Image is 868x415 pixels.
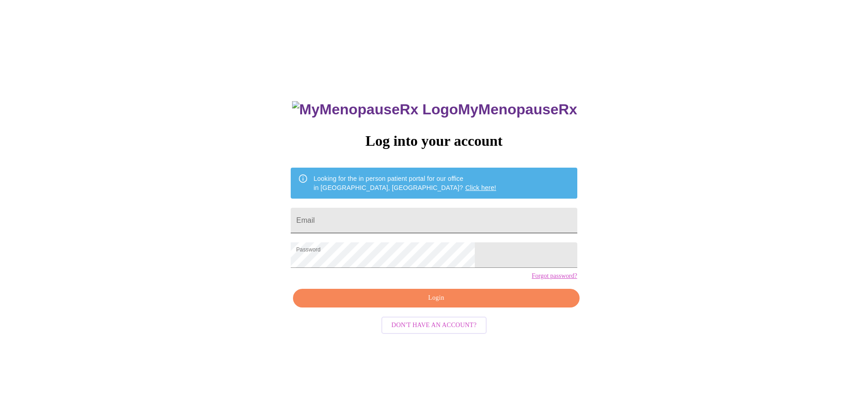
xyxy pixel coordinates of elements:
span: Login [303,292,569,304]
img: MyMenopauseRx Logo [292,101,458,118]
button: Login [293,289,579,307]
h3: MyMenopauseRx [292,101,577,118]
span: Don't have an account? [391,320,477,331]
a: Click here! [465,184,496,191]
button: Don't have an account? [381,317,487,334]
a: Don't have an account? [379,321,489,328]
div: Looking for the in person patient portal for our office in [GEOGRAPHIC_DATA], [GEOGRAPHIC_DATA]? [313,170,496,196]
h3: Log into your account [291,133,577,149]
a: Forgot password? [532,272,577,280]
